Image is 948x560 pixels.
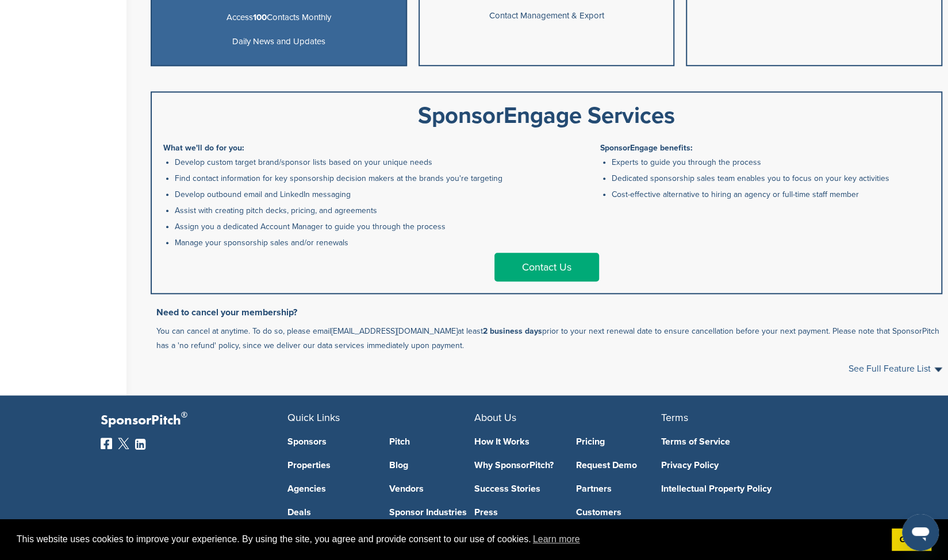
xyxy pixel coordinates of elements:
[661,437,831,446] a: Terms of Service
[163,143,244,153] b: What we'll do for you:
[849,364,942,373] a: See Full Feature List
[483,326,542,336] b: 2 business days
[156,10,401,25] p: Access Contacts Monthly
[661,461,831,470] a: Privacy Policy
[474,461,559,470] a: Why SponsorPitch?
[253,12,267,22] b: 100
[17,531,882,548] span: This website uses cookies to improve your experience. By using the site, you agree and provide co...
[389,484,474,493] a: Vendors
[902,514,939,551] iframe: Button to launch messaging window
[576,437,661,446] a: Pricing
[389,437,474,446] a: Pitch
[175,172,543,184] li: Find contact information for key sponsorship decision makers at the brands you're targeting
[576,461,661,470] a: Request Demo
[287,411,340,424] span: Quick Links
[163,104,930,127] div: SponsorEngage Services
[331,326,458,336] a: [EMAIL_ADDRESS][DOMAIN_NAME]
[424,9,669,23] p: Contact Management & Export
[576,484,661,493] a: Partners
[661,484,831,493] a: Intellectual Property Policy
[175,204,543,217] li: Assist with creating pitch decks, pricing, and agreements
[600,143,693,153] b: SponsorEngage benefits:
[287,484,373,493] a: Agencies
[612,172,930,184] li: Dedicated sponsorship sales team enables you to focus on your key activities
[156,34,401,49] p: Daily News and Updates
[474,437,559,446] a: How It Works
[175,156,543,168] li: Develop custom target brand/sponsor lists based on your unique needs
[474,508,559,517] a: Press
[576,508,661,517] a: Customers
[287,437,373,446] a: Sponsors
[494,253,599,281] a: Contact Us
[175,221,543,233] li: Assign you a dedicated Account Manager to guide you through the process
[156,324,942,353] p: You can cancel at anytime. To do so, please email at least prior to your next renewal date to ens...
[892,528,931,551] a: dismiss cookie message
[101,438,112,449] img: Facebook
[612,188,930,200] li: Cost-effective alternative to hiring an agency or full-time staff member
[101,412,287,429] p: SponsorPitch
[474,484,559,493] a: Success Stories
[287,508,373,517] a: Deals
[389,461,474,470] a: Blog
[661,411,688,424] span: Terms
[612,156,930,168] li: Experts to guide you through the process
[287,461,373,470] a: Properties
[389,508,474,517] a: Sponsor Industries
[118,438,129,449] img: Twitter
[175,237,543,249] li: Manage your sponsorship sales and/or renewals
[474,411,516,424] span: About Us
[531,531,582,548] a: learn more about cookies
[181,408,187,422] span: ®
[175,188,543,200] li: Develop outbound email and LinkedIn messaging
[156,306,942,319] h3: Need to cancel your membership?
